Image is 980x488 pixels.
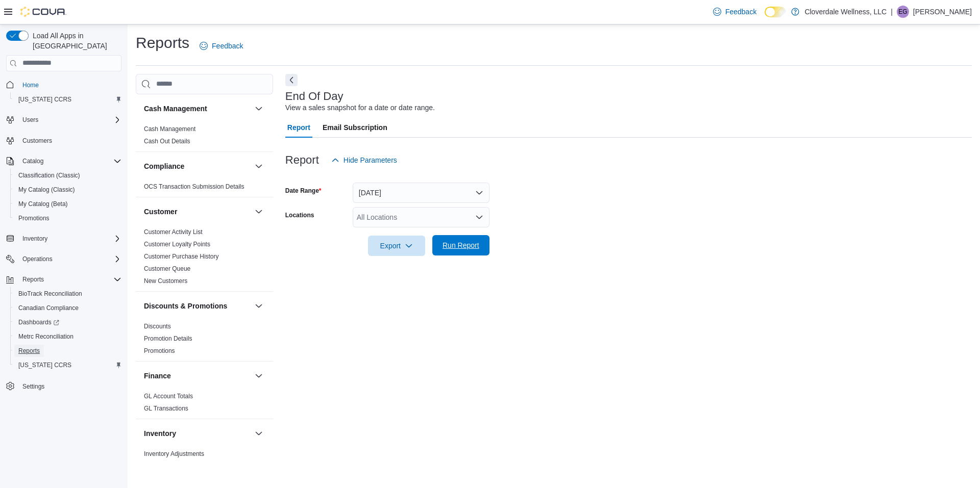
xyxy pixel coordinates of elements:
a: My Catalog (Classic) [14,184,79,196]
button: Run Report [432,235,489,255]
button: Home [2,78,126,92]
h1: Reports [136,33,189,53]
button: Catalog [18,155,47,167]
a: Cash Out Details [144,138,190,145]
a: BioTrack Reconciliation [14,288,86,300]
a: Promotion Details [144,335,192,342]
button: Operations [2,252,126,266]
button: Hide Parameters [327,150,401,170]
button: Customer [144,207,251,217]
a: Dashboards [14,316,63,328]
a: GL Transactions [144,405,188,412]
a: Home [18,79,43,91]
a: Customer Activity List [144,228,203,236]
a: Cash Management [144,125,195,133]
span: Inventory Adjustments [144,450,204,458]
a: [US_STATE] CCRS [14,93,76,106]
span: Feedback [725,7,756,17]
span: Customer Activity List [144,228,203,236]
h3: Inventory [144,428,176,439]
span: Feedback [212,41,243,51]
button: Operations [18,253,57,265]
div: View a sales snapshot for a date or date range. [285,102,435,113]
span: Settings [18,379,121,392]
span: Metrc Reconciliation [14,330,121,343]
label: Locations [285,211,314,219]
span: Customers [18,134,121,147]
span: Users [18,114,121,126]
a: Inventory Adjustments [144,450,204,457]
span: Load All Apps in [GEOGRAPHIC_DATA] [29,31,121,51]
button: [US_STATE] CCRS [10,358,126,372]
input: Dark Mode [765,7,786,17]
button: Reports [2,272,126,287]
a: Customer Purchase History [144,253,219,260]
h3: Compliance [144,161,184,171]
a: Metrc Reconciliation [14,330,78,343]
div: Eleanor Gomez [897,6,909,18]
span: My Catalog (Beta) [18,200,68,208]
button: Customers [2,133,126,148]
h3: Report [285,154,319,166]
a: New Customers [144,277,187,285]
a: Promotions [144,347,175,354]
span: Export [374,236,419,256]
span: Operations [22,255,53,263]
span: Customer Queue [144,265,190,273]
button: Inventory [144,428,251,439]
button: Discounts & Promotions [144,301,251,311]
button: Reports [18,273,48,286]
button: Customer [253,206,265,218]
span: Canadian Compliance [18,304,79,312]
a: Reports [14,345,44,357]
p: Cloverdale Wellness, LLC [804,6,887,18]
span: Customers [22,137,52,145]
span: Promotions [14,212,121,224]
a: Discounts [144,323,171,330]
span: Washington CCRS [14,359,121,371]
button: Cash Management [253,102,265,115]
a: Feedback [709,2,761,22]
span: Catalog [22,157,43,165]
button: Export [368,236,425,256]
span: Cash Out Details [144,137,190,145]
div: Finance [136,390,273,419]
span: [US_STATE] CCRS [18,361,71,369]
button: Users [2,113,126,127]
span: Customer Purchase History [144,252,219,261]
span: Canadian Compliance [14,302,121,314]
span: Home [18,79,121,91]
button: Open list of options [475,213,483,221]
button: Inventory [2,232,126,246]
span: Report [287,117,310,138]
span: Email Subscription [323,117,387,138]
a: Customer Loyalty Points [144,241,210,248]
p: [PERSON_NAME] [913,6,972,18]
span: My Catalog (Classic) [14,184,121,196]
span: Inventory [18,233,121,245]
span: Classification (Classic) [18,171,80,179]
a: Canadian Compliance [14,302,83,314]
span: Metrc Reconciliation [18,332,73,341]
span: Promotion Details [144,335,192,343]
span: GL Account Totals [144,392,193,400]
span: OCS Transaction Submission Details [144,183,244,191]
span: Users [22,116,38,124]
img: Cova [20,7,66,17]
nav: Complex example [6,73,121,420]
button: Settings [2,378,126,393]
button: Catalog [2,154,126,168]
span: Reports [14,345,121,357]
a: Feedback [195,36,247,56]
span: My Catalog (Classic) [18,186,75,194]
div: Cash Management [136,123,273,151]
button: My Catalog (Classic) [10,183,126,197]
span: [US_STATE] CCRS [18,95,71,104]
span: Operations [18,253,121,265]
button: Cash Management [144,104,251,114]
span: Reports [18,347,40,355]
span: Hide Parameters [344,155,397,165]
p: | [891,6,893,18]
